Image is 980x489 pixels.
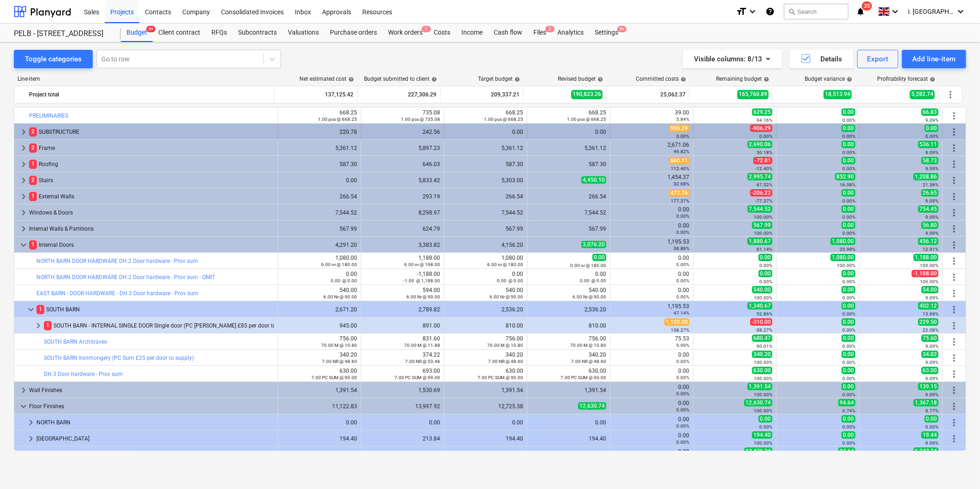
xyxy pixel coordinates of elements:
small: 0.00 @ 0.00 [580,278,606,283]
span: keyboard_arrow_right [18,175,29,186]
div: 0.00 [448,271,523,284]
span: keyboard_arrow_right [18,159,29,170]
span: 2 [545,26,555,32]
span: keyboard_arrow_down [18,401,29,412]
span: keyboard_arrow_right [25,417,36,428]
div: Settings [589,24,624,42]
small: 100.00% [837,263,855,268]
small: 6.00 Nr @ 90.00 [573,294,606,299]
small: 6.00 nr @ 198.00 [404,262,440,267]
i: format_size [736,6,747,17]
span: 1,880.67 [747,238,772,245]
small: 1.00 pcs @ 668.25 [567,117,606,122]
small: 21.36% [923,182,938,187]
span: 18,513.94 [824,90,852,99]
span: 35 [862,1,872,11]
div: 587.30 [282,161,357,167]
span: 26.65 [921,189,938,197]
span: More actions [949,320,960,331]
div: 209,337.21 [444,87,520,102]
span: 540.00 [752,286,772,293]
a: EAST BARN - DOOR HARDWARE - DH.3 Door hardware - Prov sum [36,290,198,297]
i: keyboard_arrow_down [890,6,901,17]
a: Valuations [282,24,324,42]
span: 7,544.52 [747,205,772,213]
button: Search [784,4,849,19]
span: 0.00 [842,108,855,116]
div: Internal Walls & Partitions [29,221,274,236]
span: -906.29 [750,125,772,132]
span: -206.22 [750,189,772,197]
span: 9+ [146,26,155,32]
span: More actions [949,304,960,315]
div: Cash flow [488,24,528,42]
span: More actions [945,89,956,100]
span: 456.12 [918,238,938,245]
a: Budget9+ [121,24,153,42]
small: 1.00 pcs @ 668.25 [484,117,523,122]
button: Export [857,50,899,68]
div: Roofing [29,157,274,172]
span: More actions [949,336,960,347]
span: 754.45 [918,205,938,213]
small: 112.40% [671,166,689,171]
div: -1,188.00 [365,271,440,284]
div: 266.54 [448,193,523,200]
div: 266.54 [282,193,357,200]
a: Costs [428,24,456,42]
small: 0.00% [676,278,689,283]
span: 1 [29,160,37,168]
div: 594.00 [365,287,440,300]
small: 50.18% [757,150,772,155]
small: 177.37% [671,198,689,203]
small: 6.00 Nr @ 99.00 [406,294,440,299]
span: More actions [949,191,960,202]
div: 25,062.37 [610,87,686,102]
div: 5,303.00 [448,177,523,184]
small: 0.00% [676,134,689,139]
div: Budget [121,24,153,42]
a: PRELIMINARIES [29,113,68,119]
a: NORTH BARN DOOR HARDWARE DH.2 Door hardware - Prov sum - OMIT [36,274,215,280]
div: 137,125.42 [278,87,353,102]
span: 1,080.00 [831,254,855,261]
button: Add line-item [902,50,966,68]
span: keyboard_arrow_right [18,191,29,202]
small: 12.91% [923,247,938,252]
span: 2 [29,176,37,185]
span: 906.29 [669,125,689,132]
span: 1 [29,192,37,201]
div: Internal Doors [29,238,274,252]
span: help [679,77,686,82]
div: Net estimated cost [299,76,354,82]
small: 6.00 Nr @ 90.00 [323,294,357,299]
span: help [762,77,769,82]
div: 567.99 [282,226,357,232]
a: NORTH BARN DOOR HARDWARE DH.2 Door hardware - Prov sum [36,258,198,264]
span: help [347,77,354,82]
div: Details [801,53,843,65]
span: 2,690.06 [747,141,772,148]
div: Files [528,24,552,42]
span: More actions [949,175,960,186]
div: 293.19 [365,193,440,200]
span: 1,080.00 [831,238,855,245]
div: 8,298.97 [365,209,440,216]
div: Analytics [552,24,589,42]
div: 39.00 [614,109,689,122]
a: Income [456,24,488,42]
div: Work orders [382,24,428,42]
span: More actions [949,417,960,428]
div: 567.99 [448,226,523,232]
small: 0.00% [843,198,855,203]
small: 1.00 pcs @ 735.08 [401,117,440,122]
div: Project total [29,87,270,102]
span: More actions [949,256,960,267]
div: 735.08 [365,109,440,122]
div: 7,544.52 [448,209,523,216]
span: More actions [949,159,960,170]
span: More actions [949,223,960,234]
div: 3,383.82 [365,242,440,248]
i: keyboard_arrow_down [955,6,966,17]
